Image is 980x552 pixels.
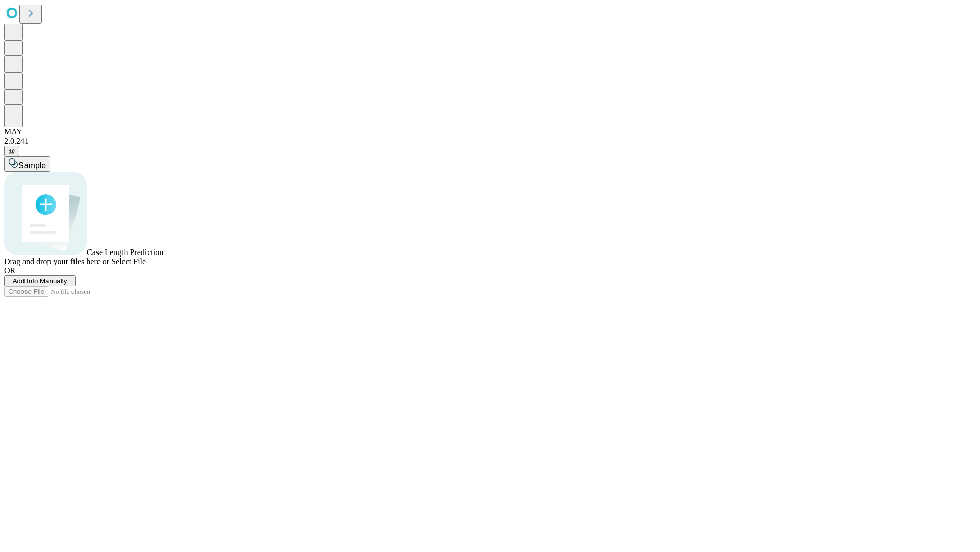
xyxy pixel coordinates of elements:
span: Case Length Prediction [87,248,163,257]
span: Add Info Manually [13,277,67,285]
span: OR [4,266,15,275]
button: @ [4,146,19,156]
span: Select File [111,257,146,266]
span: @ [8,147,15,155]
div: MAY [4,127,976,136]
span: Sample [18,161,46,170]
span: Drag and drop your files here or [4,257,109,266]
button: Sample [4,156,50,172]
div: 2.0.241 [4,136,976,146]
button: Add Info Manually [4,275,76,286]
